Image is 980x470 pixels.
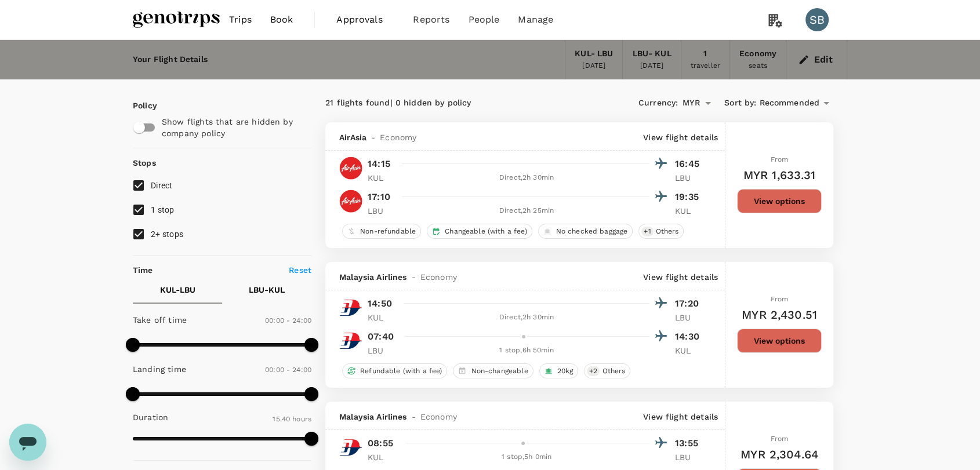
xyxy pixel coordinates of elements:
p: 13:55 [675,436,704,450]
div: +1Others [638,224,684,239]
span: 00:00 - 24:00 [265,316,311,325]
p: KUL [368,172,397,184]
span: Economy [420,411,457,422]
p: View flight details [643,271,718,283]
div: [DATE] [640,60,663,72]
p: 19:35 [675,190,704,204]
img: Genotrips - ALL [133,7,220,32]
span: 15.40 hours [273,415,311,423]
iframe: Button to launch messaging window [9,424,46,461]
div: Economy [739,48,776,60]
p: KUL - LBU [160,284,195,296]
h6: MYR 1,633.31 [743,166,816,184]
p: KUL [368,312,397,323]
span: From [771,295,789,303]
span: Recommended [759,97,819,110]
img: MH [339,329,362,352]
span: Refundable (with a fee) [355,366,447,376]
span: - [366,132,380,143]
span: Malaysia Airlines [339,271,407,283]
div: No checked baggage [538,224,633,239]
div: Your Flight Details [133,53,208,66]
p: 14:15 [368,157,390,171]
span: Currency : [638,97,678,110]
span: Malaysia Airlines [339,411,407,422]
p: 16:45 [675,157,704,171]
p: LBU - KUL [249,284,285,296]
p: KUL [675,205,704,217]
div: +2Others [584,363,630,378]
p: View flight details [643,132,718,143]
p: LBU [675,312,704,323]
div: Non-changeable [453,363,533,378]
span: - [407,271,420,283]
h6: MYR 2,430.51 [742,305,817,324]
div: 1 stop , 6h 50min [404,345,649,356]
span: Book [270,13,293,27]
span: No checked baggage [551,227,633,236]
div: seats [749,60,767,72]
span: Others [597,366,630,376]
img: MH [339,436,362,459]
p: 14:50 [368,297,392,311]
div: KUL - LBU [575,48,613,60]
p: 14:30 [675,330,704,344]
div: Changeable (with a fee) [427,224,532,239]
div: [DATE] [582,60,605,72]
button: Edit [796,50,837,69]
span: People [468,13,499,27]
p: LBU [368,205,397,217]
span: - [407,411,420,422]
span: Changeable (with a fee) [440,227,531,236]
span: Reports [413,13,449,27]
span: + 2 [587,366,600,376]
span: AirAsia [339,132,366,143]
span: 2+ stops [151,229,183,239]
p: KUL [368,451,397,463]
p: Take off time [133,314,187,326]
p: Time [133,264,153,276]
span: Manage [518,13,553,27]
p: Show flights that are hidden by company policy [162,116,303,139]
span: Trips [229,13,252,27]
span: Non-refundable [355,227,420,236]
div: Direct , 2h 30min [404,172,649,184]
button: View options [737,329,822,353]
div: Non-refundable [342,224,421,239]
p: 17:20 [675,297,704,311]
p: Landing time [133,363,186,375]
div: LBU - KUL [632,48,671,60]
span: Others [651,227,684,236]
span: Economy [420,271,457,283]
img: MH [339,296,362,319]
p: KUL [675,345,704,356]
p: Duration [133,411,168,423]
span: 00:00 - 24:00 [265,366,311,374]
p: LBU [368,345,397,356]
p: 17:10 [368,190,390,204]
span: From [771,155,789,163]
div: 1 stop , 5h 0min [404,451,649,463]
p: Reset [289,264,311,276]
p: LBU [675,451,704,463]
p: 07:40 [368,330,394,344]
span: Economy [380,132,416,143]
div: Refundable (with a fee) [342,363,447,378]
div: 21 flights found | 0 hidden by policy [325,97,579,110]
p: Policy [133,100,143,111]
span: Direct [151,181,173,190]
span: Sort by : [724,97,756,110]
p: LBU [675,172,704,184]
span: 20kg [553,366,578,376]
span: Non-changeable [466,366,532,376]
div: Direct , 2h 25min [404,205,649,217]
div: SB [805,8,829,31]
button: Open [700,95,716,111]
p: View flight details [643,411,718,422]
img: AK [339,156,362,180]
span: Approvals [336,13,394,27]
img: AK [339,190,362,213]
h6: MYR 2,304.64 [741,445,818,464]
span: + 1 [641,227,653,236]
div: Direct , 2h 30min [404,312,649,323]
